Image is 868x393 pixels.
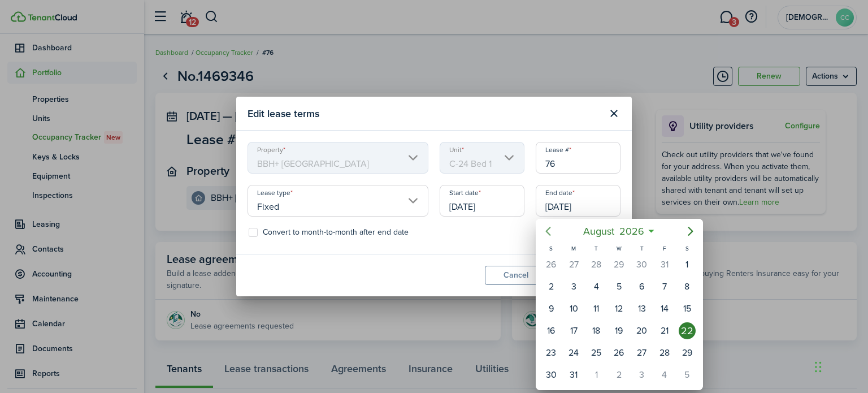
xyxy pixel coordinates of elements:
[679,278,696,295] div: Saturday, August 8, 2026
[653,244,676,253] div: F
[542,300,559,317] div: Sunday, August 9, 2026
[542,344,559,361] div: Sunday, August 23, 2026
[610,322,627,339] div: Wednesday, August 19, 2026
[542,256,559,273] div: Sunday, July 26, 2026
[588,300,605,317] div: Tuesday, August 11, 2026
[610,256,627,273] div: Wednesday, July 29, 2026
[633,256,650,273] div: Thursday, July 30, 2026
[617,221,646,241] span: 2026
[679,322,696,339] div: Saturday, August 22, 2026
[656,344,673,361] div: Friday, August 28, 2026
[679,300,696,317] div: Saturday, August 15, 2026
[656,256,673,273] div: Friday, July 31, 2026
[679,366,696,383] div: Saturday, September 5, 2026
[588,322,605,339] div: Tuesday, August 18, 2026
[656,278,673,295] div: Friday, August 7, 2026
[610,278,627,295] div: Wednesday, August 5, 2026
[610,300,627,317] div: Wednesday, August 12, 2026
[588,344,605,361] div: Tuesday, August 25, 2026
[565,344,582,361] div: Monday, August 24, 2026
[610,366,627,383] div: Wednesday, September 2, 2026
[542,322,559,339] div: Sunday, August 16, 2026
[656,322,673,339] div: Friday, August 21, 2026
[588,256,605,273] div: Tuesday, July 28, 2026
[585,244,607,253] div: T
[633,300,650,317] div: Thursday, August 13, 2026
[679,220,702,243] mbsc-button: Next page
[633,366,650,383] div: Thursday, September 3, 2026
[656,300,673,317] div: Friday, August 14, 2026
[633,322,650,339] div: Thursday, August 20, 2026
[542,278,559,295] div: Sunday, August 2, 2026
[537,220,559,243] mbsc-button: Previous page
[610,344,627,361] div: Wednesday, August 26, 2026
[562,244,585,253] div: M
[565,366,582,383] div: Monday, August 31, 2026
[565,322,582,339] div: Monday, August 17, 2026
[633,344,650,361] div: Thursday, August 27, 2026
[588,278,605,295] div: Tuesday, August 4, 2026
[656,366,673,383] div: Friday, September 4, 2026
[607,244,630,253] div: W
[588,366,605,383] div: Tuesday, September 1, 2026
[633,278,650,295] div: Thursday, August 6, 2026
[565,256,582,273] div: Monday, July 27, 2026
[679,344,696,361] div: Saturday, August 29, 2026
[580,221,617,241] span: August
[679,256,696,273] div: Saturday, August 1, 2026
[565,300,582,317] div: Monday, August 10, 2026
[576,221,651,241] mbsc-button: August2026
[542,366,559,383] div: Sunday, August 30, 2026
[540,244,562,253] div: S
[676,244,698,253] div: S
[631,244,653,253] div: T
[565,278,582,295] div: Monday, August 3, 2026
